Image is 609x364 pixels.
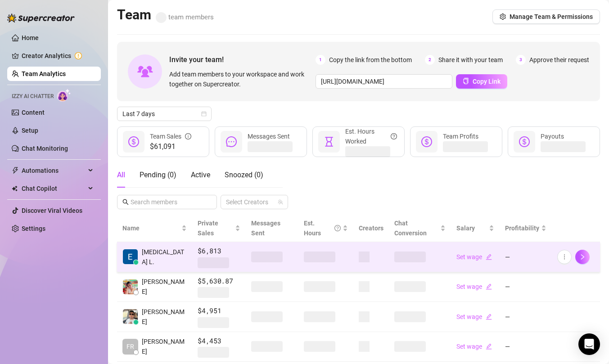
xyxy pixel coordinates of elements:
[391,126,397,146] span: question-circle
[226,136,237,147] span: message
[541,133,564,140] span: Payouts
[131,197,204,207] input: Search members
[150,131,191,141] div: Team Sales
[57,89,71,102] img: AI Chatter
[156,13,214,21] span: team members
[500,332,552,362] td: —
[198,306,240,316] span: $4,951
[519,136,530,147] span: dollar-circle
[500,302,552,332] td: —
[251,220,280,237] span: Messages Sent
[248,133,290,140] span: Messages Sent
[492,9,600,24] button: Manage Team & Permissions
[561,254,568,260] span: more
[456,253,492,261] a: Set wageedit
[579,254,586,260] span: right
[353,215,389,242] th: Creators
[122,223,180,233] span: Name
[22,163,86,178] span: Automations
[394,220,427,237] span: Chat Conversion
[128,136,139,147] span: dollar-circle
[421,136,432,147] span: dollar-circle
[122,107,206,121] span: Last 7 days
[486,254,492,260] span: edit
[443,133,478,140] span: Team Profits
[578,333,600,355] div: Open Intercom Messenger
[345,126,397,146] div: Est. Hours Worked
[22,181,86,196] span: Chat Copilot
[12,185,18,192] img: Chat Copilot
[500,13,506,20] span: setting
[329,55,412,65] span: Copy the link from the bottom
[22,207,82,214] a: Discover Viral Videos
[117,6,214,23] h2: Team
[12,167,19,174] span: thunderbolt
[486,314,492,320] span: edit
[22,145,68,152] a: Chat Monitoring
[304,218,341,238] div: Est. Hours
[122,199,129,205] span: search
[22,49,94,63] a: Creator Analytics exclamation-circle
[142,247,187,267] span: [MEDICAL_DATA] L.
[117,215,192,242] th: Name
[456,225,475,232] span: Salary
[225,171,263,179] span: Snoozed ( 0 )
[22,225,45,232] a: Settings
[140,170,176,180] div: Pending ( 0 )
[316,55,325,65] span: 1
[198,336,240,346] span: $4,453
[463,78,469,84] span: copy
[500,272,552,302] td: —
[505,225,539,232] span: Profitability
[198,276,240,287] span: $5,630.87
[201,111,207,117] span: calendar
[142,307,187,327] span: [PERSON_NAME]
[486,343,492,350] span: edit
[22,127,38,134] a: Setup
[473,78,501,85] span: Copy Link
[191,171,210,179] span: Active
[169,54,316,65] span: Invite your team!
[12,92,54,101] span: Izzy AI Chatter
[425,55,435,65] span: 2
[142,277,187,297] span: [PERSON_NAME]
[22,70,66,77] a: Team Analytics
[7,13,75,22] img: logo-BBDzfeDw.svg
[169,69,312,89] span: Add team members to your workspace and work together on Supercreator.
[117,170,125,180] div: All
[456,313,492,320] a: Set wageedit
[123,249,138,264] img: Exon Locsin
[516,55,526,65] span: 3
[22,34,39,41] a: Home
[142,337,187,356] span: [PERSON_NAME]
[198,220,218,237] span: Private Sales
[334,218,341,238] span: question-circle
[278,199,283,205] span: team
[324,136,334,147] span: hourglass
[500,242,552,272] td: —
[456,343,492,350] a: Set wageedit
[529,55,589,65] span: Approve their request
[185,131,191,141] span: info-circle
[198,246,240,256] span: $6,813
[510,13,593,20] span: Manage Team & Permissions
[126,342,134,351] span: FR
[22,109,45,116] a: Content
[438,55,503,65] span: Share it with your team
[123,309,138,324] img: Rick Gino Tarce…
[486,283,492,290] span: edit
[456,283,492,290] a: Set wageedit
[123,279,138,294] img: Aira Marie
[150,141,191,152] span: $61,091
[456,74,507,89] button: Copy Link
